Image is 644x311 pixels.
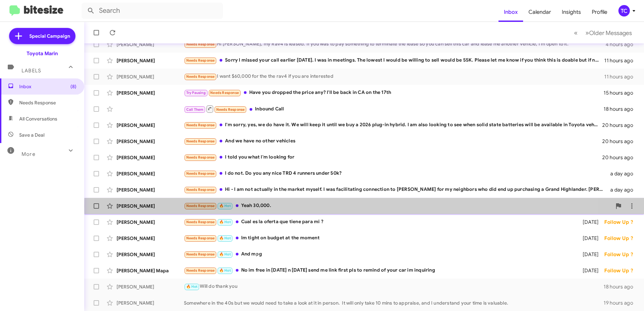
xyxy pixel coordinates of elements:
[219,268,231,273] span: 🔥 Hot
[186,42,215,46] span: Needs Response
[186,139,215,143] span: Needs Response
[70,83,76,90] span: (8)
[184,267,574,274] div: No im free in [DATE] n [DATE] send me link first pls to remind of your car im inquiring
[186,284,198,289] span: 🔥 Hot
[117,186,184,193] div: [PERSON_NAME]
[184,300,604,306] div: Somewhere in the 40s but we would need to take a look at it in person. It will only take 10 mins ...
[606,170,639,177] div: a day ago
[498,2,523,22] a: Inbox
[219,204,231,208] span: 🔥 Hot
[604,235,639,242] div: Follow Up ?
[186,58,215,63] span: Needs Response
[117,203,184,209] div: [PERSON_NAME]
[602,154,639,161] div: 20 hours ago
[184,153,602,161] div: I told you what I'm looking for
[184,283,604,290] div: Will do thank you
[604,57,639,64] div: 11 hours ago
[117,251,184,258] div: [PERSON_NAME]
[602,138,639,145] div: 20 hours ago
[117,138,184,145] div: [PERSON_NAME]
[9,28,75,44] a: Special Campaign
[22,68,41,74] span: Labels
[184,186,606,194] div: Hi - I am not actually in the market myself. I was facilitating connection to [PERSON_NAME] for m...
[574,235,604,242] div: [DATE]
[186,252,215,256] span: Needs Response
[604,73,639,80] div: 11 hours ago
[219,236,231,240] span: 🔥 Hot
[210,91,239,95] span: Needs Response
[570,26,636,40] nav: Page navigation example
[117,90,184,96] div: [PERSON_NAME]
[29,33,70,39] span: Special Campaign
[117,300,184,306] div: [PERSON_NAME]
[604,106,639,112] div: 18 hours ago
[19,99,76,106] span: Needs Response
[613,5,637,16] button: TC
[604,267,639,274] div: Follow Up ?
[27,50,58,57] div: Toyota Marin
[117,41,184,48] div: [PERSON_NAME]
[523,2,556,22] a: Calendar
[184,250,574,258] div: And mpg
[186,91,206,95] span: Try Pausing
[117,219,184,226] div: [PERSON_NAME]
[186,187,215,192] span: Needs Response
[117,235,184,242] div: [PERSON_NAME]
[117,154,184,161] div: [PERSON_NAME]
[184,234,574,242] div: Im tight on budget at the moment
[586,2,613,22] a: Profile
[574,29,578,37] span: «
[186,236,215,240] span: Needs Response
[184,89,604,97] div: Have you dropped the price any? I'll be back in CA on the 17th
[604,283,639,290] div: 18 hours ago
[82,3,223,19] input: Search
[606,41,639,48] div: 4 hours ago
[186,204,215,208] span: Needs Response
[618,5,630,16] div: TC
[574,219,604,226] div: [DATE]
[604,251,639,258] div: Follow Up ?
[186,155,215,160] span: Needs Response
[19,115,57,122] span: All Conversations
[574,251,604,258] div: [DATE]
[184,218,574,226] div: Cual es la oferta que tiene para mi ?
[117,122,184,129] div: [PERSON_NAME]
[184,57,604,64] div: Sorry I missed your call earlier [DATE]. I was in meetings. The lowest I would be willing to sell...
[19,132,44,138] span: Save a Deal
[556,2,586,22] a: Insights
[186,220,215,224] span: Needs Response
[117,267,184,274] div: [PERSON_NAME] Mapa
[117,73,184,80] div: [PERSON_NAME]
[574,267,604,274] div: [DATE]
[19,83,76,90] span: Inbox
[570,26,582,40] button: Previous
[184,137,602,145] div: And we have no other vehicles
[606,186,639,193] div: a day ago
[184,40,606,48] div: Hi [PERSON_NAME], my Rav4 is leased. If you was to pay something to terminate the lease so you ca...
[216,107,245,112] span: Needs Response
[604,219,639,226] div: Follow Up ?
[184,105,604,113] div: Inbound Call
[604,90,639,96] div: 15 hours ago
[604,300,639,306] div: 19 hours ago
[581,26,636,40] button: Next
[186,123,215,127] span: Needs Response
[184,121,602,129] div: I'm sorry, yes, we do have it. We will keep it until we buy a 2026 plug-in hybrid. I am also look...
[184,73,604,80] div: I want $60,000 for the the rav4 if you are interested
[117,283,184,290] div: [PERSON_NAME]
[117,170,184,177] div: [PERSON_NAME]
[184,170,606,177] div: I do not. Do you any nice TRD 4 runners under 50k?
[186,171,215,176] span: Needs Response
[184,202,612,210] div: Yeah 30,000.
[219,252,231,256] span: 🔥 Hot
[585,29,589,37] span: »
[186,74,215,79] span: Needs Response
[186,268,215,273] span: Needs Response
[117,57,184,64] div: [PERSON_NAME]
[22,151,35,157] span: More
[589,29,632,37] span: Older Messages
